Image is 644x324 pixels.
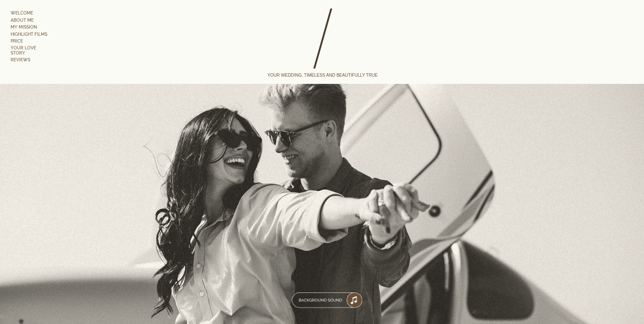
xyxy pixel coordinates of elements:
a: ABOUT ME [11,18,39,23]
a: WELCOME [11,11,39,16]
a: reviews [11,57,51,63]
a: MY MISSION [11,25,39,30]
a: Highlight films [11,32,52,37]
div: Your wedding, timeless and Beautifully true [253,72,392,78]
a: Your Love Story [11,46,51,56]
a: price [11,39,51,44]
